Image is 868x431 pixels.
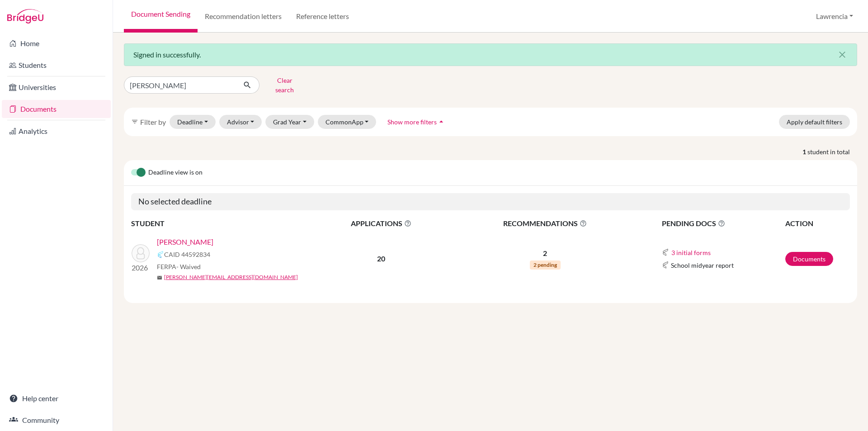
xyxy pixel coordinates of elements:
span: mail [157,275,162,280]
a: [PERSON_NAME][EMAIL_ADDRESS][DOMAIN_NAME] [164,273,298,281]
img: Common App logo [662,261,669,269]
a: Community [2,411,111,429]
th: STUDENT [131,218,312,229]
a: [PERSON_NAME] [157,237,213,247]
span: Show more filters [387,118,437,126]
button: 3 initial forms [671,247,711,258]
b: 20 [377,254,385,263]
input: Find student by name... [124,76,236,94]
img: Bridge-U [7,9,43,24]
i: arrow_drop_up [437,117,446,126]
i: filter_list [131,118,138,125]
a: Students [2,56,111,74]
span: - Waived [176,263,201,270]
span: School midyear report [671,260,734,270]
a: Analytics [2,122,111,140]
th: ACTION [785,218,850,229]
span: RECOMMENDATIONS [451,218,640,229]
span: Filter by [140,118,166,126]
strong: 1 [802,147,807,156]
p: 2 [451,248,640,259]
button: Lawrencia [812,8,857,25]
img: Common App logo [662,249,669,256]
a: Home [2,34,111,52]
a: Help center [2,389,111,407]
span: Deadline view is on [148,167,203,178]
div: Signed in successfully. [124,43,857,66]
button: Deadline [170,115,216,129]
span: FERPA [157,262,201,271]
a: Documents [2,100,111,118]
span: CAID 44592834 [164,250,210,259]
button: Close [828,44,857,66]
i: close [837,49,848,60]
button: Clear search [259,73,310,97]
button: Grad Year [265,115,314,129]
h5: No selected deadline [131,193,850,210]
button: CommonApp [318,115,377,129]
button: Advisor [219,115,262,129]
button: Show more filtersarrow_drop_up [380,115,453,129]
button: Apply default filters [779,115,850,129]
img: Common App logo [157,251,164,258]
span: PENDING DOCS [662,218,784,229]
a: Universities [2,78,111,96]
span: student in total [807,147,857,156]
a: Documents [785,252,833,266]
img: ADAE MENSAH, KENNY [132,244,150,262]
span: 2 pending [530,260,561,270]
span: APPLICATIONS [312,218,450,229]
p: 2026 [132,262,150,273]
